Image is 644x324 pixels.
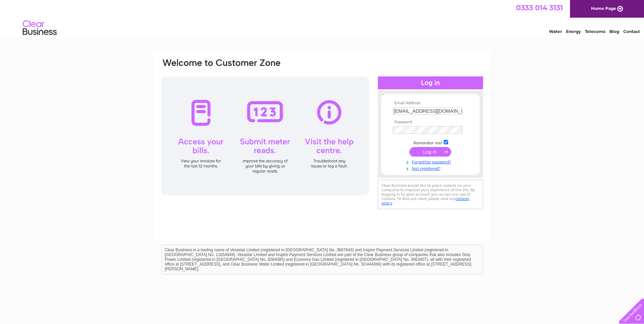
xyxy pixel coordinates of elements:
[409,147,451,157] input: Submit
[549,29,562,34] a: Water
[22,18,57,38] img: logo.png
[393,165,470,171] a: Not registered?
[516,3,563,12] a: 0333 014 3131
[378,180,483,209] div: Clear Business would like to place cookies on your computer to improve your experience of the sit...
[391,139,470,146] td: Remember me?
[623,29,640,34] a: Contact
[391,101,470,106] th: Email Address:
[391,120,470,125] th: Password:
[566,29,581,34] a: Energy
[609,29,619,34] a: Blog
[585,29,605,34] a: Telecoms
[393,158,470,165] a: Forgotten password?
[382,196,469,205] a: cookies policy
[162,4,483,33] div: Clear Business is a trading name of Verastar Limited (registered in [GEOGRAPHIC_DATA] No. 3667643...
